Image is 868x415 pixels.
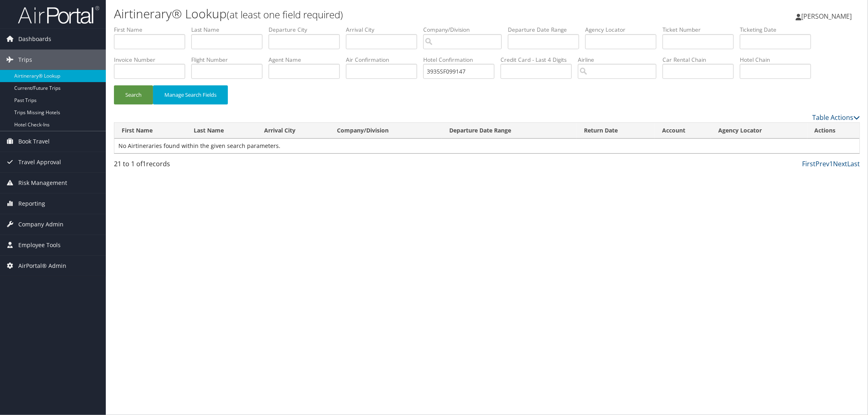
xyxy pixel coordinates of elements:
[662,26,740,34] label: Ticket Number
[585,26,662,34] label: Agency Locator
[18,131,50,152] span: Book Travel
[796,4,860,28] a: [PERSON_NAME]
[269,26,346,34] label: Departure City
[740,26,817,34] label: Ticketing Date
[812,113,860,122] a: Table Actions
[330,123,442,139] th: Company/Division
[114,56,191,64] label: Invoice Number
[711,123,807,139] th: Agency Locator: activate to sort column ascending
[442,123,577,139] th: Departure Date Range: activate to sort column ascending
[833,159,847,168] a: Next
[227,8,343,21] small: (at least one field required)
[740,56,817,64] label: Hotel Chain
[18,5,99,24] img: airportal-logo.png
[662,56,740,64] label: Car Rental Chain
[655,123,711,139] th: Account: activate to sort column ascending
[346,26,423,34] label: Arrival City
[191,26,269,34] label: Last Name
[423,56,501,64] label: Hotel Confirmation
[18,29,51,49] span: Dashboards
[501,56,578,64] label: Credit Card - Last 4 Digits
[508,26,585,34] label: Departure Date Range
[801,12,852,21] span: [PERSON_NAME]
[114,85,153,104] button: Search
[114,159,291,173] div: 21 to 1 of records
[114,5,611,22] h1: Airtinerary® Lookup
[423,26,508,34] label: Company/Division
[153,85,228,104] button: Manage Search Fields
[847,159,860,168] a: Last
[186,123,257,139] th: Last Name: activate to sort column ascending
[18,173,67,193] span: Risk Management
[18,50,32,70] span: Trips
[142,159,146,168] span: 1
[807,123,859,139] th: Actions
[577,123,655,139] th: Return Date: activate to sort column ascending
[18,152,61,172] span: Travel Approval
[816,159,829,168] a: Prev
[257,123,330,139] th: Arrival City: activate to sort column ascending
[802,159,816,168] a: First
[114,139,859,153] td: No Airtineraries found within the given search parameters.
[18,256,66,276] span: AirPortal® Admin
[18,214,63,235] span: Company Admin
[269,56,346,64] label: Agent Name
[114,123,186,139] th: First Name: activate to sort column ascending
[346,56,423,64] label: Air Confirmation
[18,193,45,214] span: Reporting
[18,235,61,255] span: Employee Tools
[114,26,191,34] label: First Name
[191,56,269,64] label: Flight Number
[578,56,662,64] label: Airline
[829,159,833,168] a: 1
